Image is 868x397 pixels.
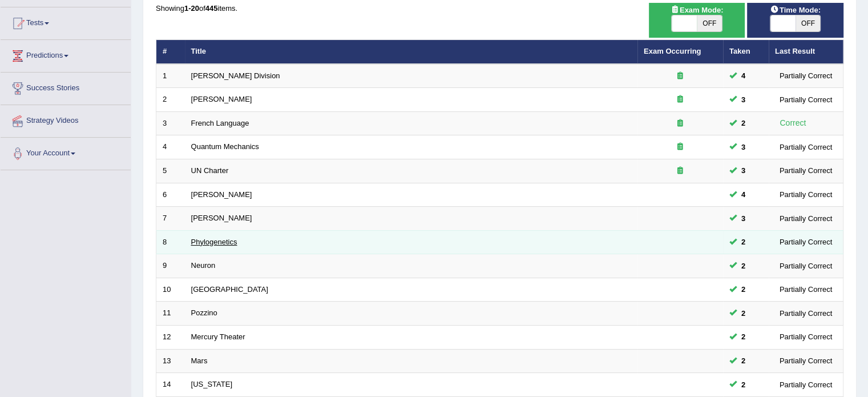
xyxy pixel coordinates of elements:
[1,105,131,134] a: Strategy Videos
[775,331,837,343] div: Partially Correct
[775,70,837,82] div: Partially Correct
[156,40,185,64] th: #
[156,159,185,183] td: 5
[191,238,237,246] a: Phylogenetics
[796,15,821,31] span: OFF
[191,332,245,341] a: Mercury Theater
[156,207,185,231] td: 7
[156,183,185,207] td: 6
[156,254,185,278] td: 9
[737,260,750,272] span: You can still take this question
[775,236,837,248] div: Partially Correct
[775,307,837,319] div: Partially Correct
[737,379,750,391] span: You can still take this question
[644,71,717,82] div: Exam occurring question
[644,118,717,129] div: Exam occurring question
[191,214,252,222] a: [PERSON_NAME]
[775,379,837,391] div: Partially Correct
[775,141,837,153] div: Partially Correct
[156,349,185,373] td: 13
[737,355,750,367] span: You can still take this question
[737,331,750,343] span: You can still take this question
[156,325,185,349] td: 12
[649,3,745,38] div: Show exams occurring in exams
[1,73,131,101] a: Success Stories
[775,283,837,295] div: Partially Correct
[184,4,199,13] b: 1-20
[737,117,750,129] span: You can still take this question
[191,261,216,270] a: Neuron
[191,285,268,294] a: [GEOGRAPHIC_DATA]
[737,165,750,177] span: You can still take this question
[156,135,185,159] td: 4
[766,4,825,16] span: Time Mode:
[737,70,750,82] span: You can still take this question
[191,166,229,175] a: UN Charter
[666,4,728,16] span: Exam Mode:
[775,117,811,130] div: Correct
[775,260,837,272] div: Partially Correct
[156,373,185,397] td: 14
[191,308,217,317] a: Pozzino
[1,7,131,36] a: Tests
[156,278,185,302] td: 10
[156,230,185,254] td: 8
[737,212,750,224] span: You can still take this question
[191,190,252,199] a: [PERSON_NAME]
[205,4,218,13] b: 445
[775,165,837,177] div: Partially Correct
[156,302,185,326] td: 11
[185,40,637,64] th: Title
[156,3,843,14] div: Showing of items.
[191,71,280,80] a: [PERSON_NAME] Division
[697,15,722,31] span: OFF
[191,380,232,388] a: [US_STATE]
[644,142,717,153] div: Exam occurring question
[1,40,131,69] a: Predictions
[156,64,185,88] td: 1
[775,355,837,367] div: Partially Correct
[737,307,750,319] span: You can still take this question
[769,40,843,64] th: Last Result
[191,119,249,127] a: French Language
[737,94,750,106] span: You can still take this question
[775,94,837,106] div: Partially Correct
[644,94,717,105] div: Exam occurring question
[775,212,837,224] div: Partially Correct
[191,95,252,103] a: [PERSON_NAME]
[737,236,750,248] span: You can still take this question
[723,40,769,64] th: Taken
[1,138,131,166] a: Your Account
[737,141,750,153] span: You can still take this question
[775,189,837,200] div: Partially Correct
[737,283,750,295] span: You can still take this question
[644,47,701,55] a: Exam Occurring
[191,356,208,365] a: Mars
[191,142,259,151] a: Quantum Mechanics
[737,189,750,200] span: You can still take this question
[156,111,185,135] td: 3
[644,166,717,177] div: Exam occurring question
[156,88,185,112] td: 2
